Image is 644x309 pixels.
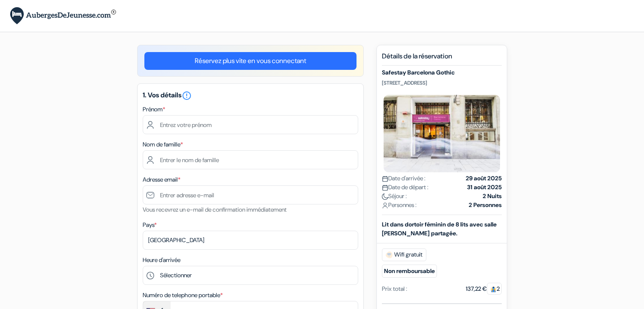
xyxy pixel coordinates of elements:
[143,115,358,134] input: Entrez votre prénom
[382,284,407,293] div: Prix total :
[143,206,287,213] small: Vous recevrez un e-mail de confirmation immédiatement
[382,265,437,278] small: Non remboursable
[143,256,180,265] label: Heure d'arrivée
[143,91,358,101] h5: 1. Vos détails
[467,183,502,192] strong: 31 août 2025
[382,192,407,201] span: Séjour :
[490,286,497,292] img: guest.svg
[144,52,357,70] a: Réservez plus vite en vous connectant
[143,221,157,229] label: Pays
[382,248,426,261] span: Wifi gratuit
[382,183,428,192] span: Date de départ :
[143,140,183,149] label: Nom de famille
[382,174,426,183] span: Date d'arrivée :
[143,105,165,114] label: Prénom
[143,291,223,300] label: Numéro de telephone portable
[143,185,358,204] input: Entrer adresse e-mail
[182,91,192,101] i: error_outline
[382,201,417,210] span: Personnes :
[466,174,502,183] strong: 29 août 2025
[382,185,388,191] img: calendar.svg
[483,192,502,201] strong: 2 Nuits
[143,175,180,184] label: Adresse email
[487,283,502,295] span: 2
[143,150,358,169] input: Entrer le nom de famille
[382,80,502,86] p: [STREET_ADDRESS]
[10,7,116,25] img: AubergesDeJeunesse.com
[382,176,388,182] img: calendar.svg
[469,201,502,210] strong: 2 Personnes
[466,284,502,293] div: 137,22 €
[382,202,388,209] img: user_icon.svg
[382,52,502,66] h5: Détails de la réservation
[382,221,497,237] b: Lit dans dortoir féminin de 8 lits avec salle [PERSON_NAME] partagée.
[182,91,192,99] a: error_outline
[386,251,392,258] img: free_wifi.svg
[382,69,502,76] h5: Safestay Barcelona Gothic
[382,193,388,200] img: moon.svg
